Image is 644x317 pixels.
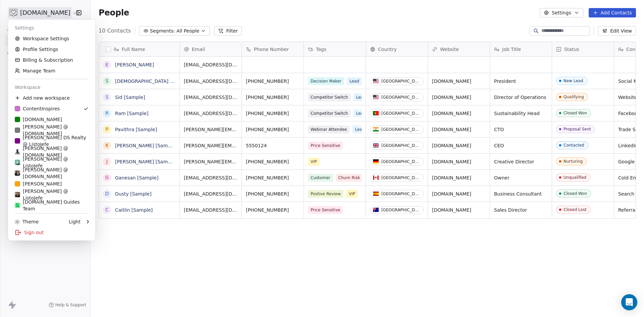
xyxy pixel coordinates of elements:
img: Carly-McClure-s-6-v2.png [15,192,20,197]
img: Gopal%20Ranu%20Profile%20Picture%201080x1080.png [15,149,20,154]
img: Enrique-6s-4-LJ.png [15,160,20,165]
div: Add new workspace [11,93,93,103]
a: Billing & Subscription [11,55,93,65]
div: [PERSON_NAME] @ [DOMAIN_NAME] [15,123,89,137]
div: [PERSON_NAME] @ [DOMAIN_NAME] [15,166,89,180]
img: ListoJefe.com%20icon%201080x1080%20Transparent-bg.png [15,203,20,208]
div: [DOMAIN_NAME] Guides Team [15,199,89,212]
a: Manage Team [11,65,93,76]
div: Light [69,218,80,225]
div: Settings [11,22,93,33]
a: Workspace Settings [11,33,93,44]
div: [PERSON_NAME] @ [DOMAIN_NAME] [15,145,89,158]
div: ContentInspires [15,105,60,112]
div: [PERSON_NAME] @ ListoJefe [15,156,89,169]
img: ContentInspires.com%20Icon.png [15,106,20,111]
a: Profile Settings [11,44,93,55]
div: Workspace [11,82,93,93]
div: [PERSON_NAME] @ ListoJefe [15,188,89,201]
img: Antony%20Chan%20Social%20Media%20Profile%20Picture%201080x1080%20Final.png [15,170,20,176]
div: [DOMAIN_NAME] [15,116,62,123]
div: [PERSON_NAME] [15,180,62,187]
div: Sign out [11,227,93,238]
div: [PERSON_NAME] DS Realty @ ListoJefe [15,134,89,148]
div: Theme [15,218,39,225]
